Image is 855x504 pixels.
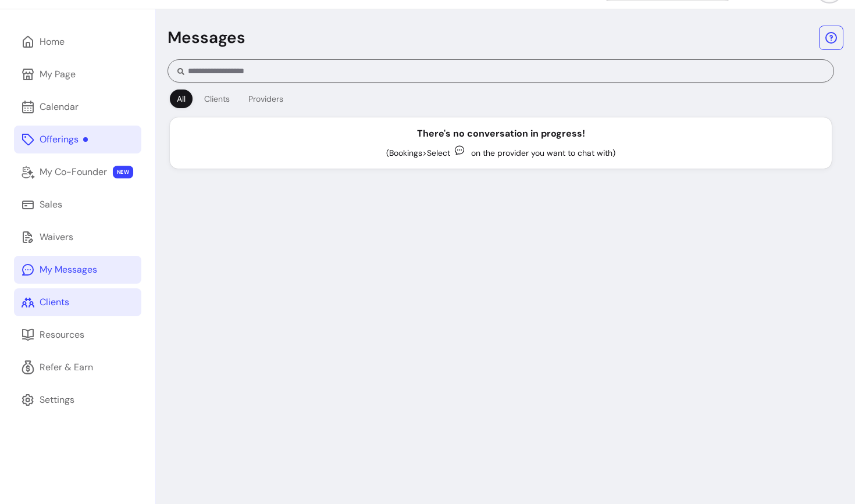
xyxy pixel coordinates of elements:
[14,223,141,251] a: Waivers
[14,321,141,349] a: Resources
[14,126,141,153] a: Offerings
[40,165,107,179] div: My Co-Founder
[14,158,141,186] a: My Co-Founder NEW
[177,93,186,105] div: All
[471,148,615,158] span: on the provider you want to chat with)
[168,87,293,110] div: Filters
[113,166,133,178] span: NEW
[14,93,141,121] a: Calendar
[40,100,79,114] div: Calendar
[168,87,834,110] div: Filters
[14,28,141,56] a: Home
[40,328,84,342] div: Resources
[40,198,62,212] div: Sales
[40,360,93,374] div: Refer & Earn
[14,256,141,284] a: My Messages
[248,93,283,105] div: Providers
[40,67,76,81] div: My Page
[184,65,824,77] input: Search conversation
[14,386,141,414] a: Settings
[14,191,141,219] a: Sales
[204,93,230,105] div: Clients
[168,27,245,48] p: Messages
[40,35,65,49] div: Home
[386,148,450,158] span: (Bookings > Select
[40,295,69,309] div: Clients
[40,230,73,244] div: Waivers
[14,60,141,88] a: My Page
[40,393,74,407] div: Settings
[40,133,88,146] div: Offerings
[14,353,141,381] a: Refer & Earn
[40,263,97,277] div: My Messages
[417,127,585,141] div: There's no conversation in progress!
[14,288,141,316] a: Clients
